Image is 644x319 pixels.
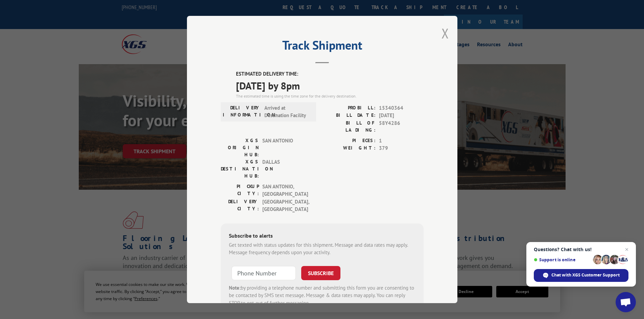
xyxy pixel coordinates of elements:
[616,292,636,312] a: Open chat
[221,158,259,180] label: XGS DESTINATION HUB:
[551,272,620,278] span: Chat with XGS Customer Support
[379,144,424,152] span: 379
[236,78,424,93] span: [DATE] by 8pm
[221,183,259,198] label: PICKUP CITY:
[229,284,415,307] div: by providing a telephone number and submitting this form you are consenting to be contacted by SM...
[379,104,424,112] span: 15340364
[262,158,308,180] span: DALLAS
[534,257,591,262] span: Support is online
[229,241,415,257] div: Get texted with status updates for this shipment. Message and data rates may apply. Message frequ...
[534,269,628,282] span: Chat with XGS Customer Support
[322,137,376,145] label: PIECES:
[236,70,424,78] label: ESTIMATED DELIVERY TIME:
[229,232,415,241] div: Subscribe to alerts
[322,144,376,152] label: WEIGHT:
[379,112,424,119] span: [DATE]
[262,137,308,158] span: SAN ANTONIO
[262,183,308,198] span: SAN ANTONIO , [GEOGRAPHIC_DATA]
[379,137,424,145] span: 1
[236,93,424,99] div: The estimated time is using the time zone for the delivery destination.
[301,266,340,280] button: SUBSCRIBE
[379,119,424,134] span: 58Y4286
[221,137,259,158] label: XGS ORIGIN HUB:
[322,104,376,112] label: PROBILL:
[264,104,310,119] span: Arrived at Destination Facility
[322,112,376,119] label: BILL DATE:
[534,247,628,252] span: Questions? Chat with us!
[442,24,449,42] button: Close modal
[221,41,424,53] h2: Track Shipment
[322,119,376,134] label: BILL OF LADING:
[229,285,241,291] strong: Note:
[221,198,259,213] label: DELIVERY CITY:
[232,266,296,280] input: Phone Number
[262,198,308,213] span: [GEOGRAPHIC_DATA] , [GEOGRAPHIC_DATA]
[223,104,261,119] label: DELIVERY INFORMATION:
